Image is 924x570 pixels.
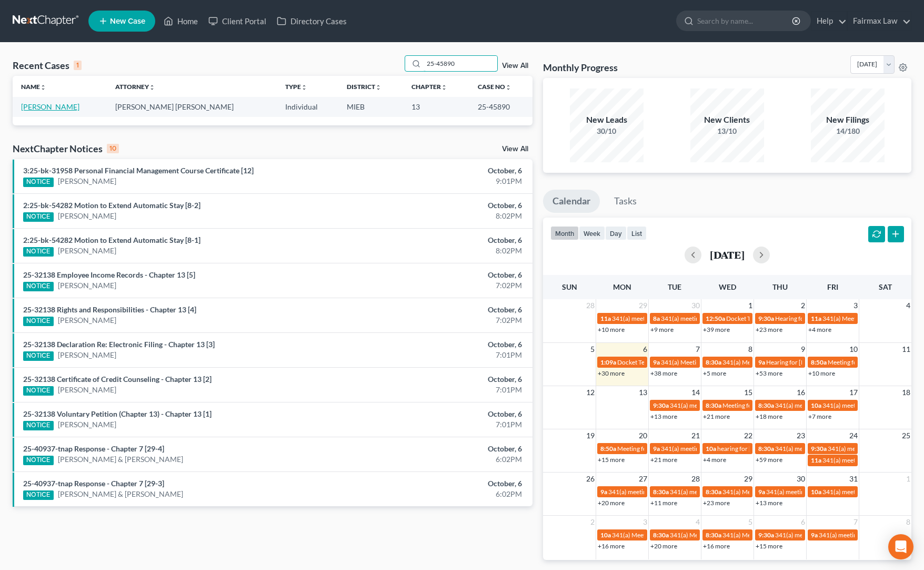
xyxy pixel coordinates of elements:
span: 9 [800,343,806,356]
a: Home [158,12,203,31]
a: Typeunfold_more [285,83,307,91]
a: +20 more [650,542,677,550]
a: +13 more [756,499,782,507]
span: 9a [653,445,660,453]
span: 27 [638,473,648,485]
input: Search by name... [697,11,794,31]
span: 8 [905,516,911,528]
span: 341(a) Meeting for [PERSON_NAME] and [PERSON_NAME] [722,488,887,496]
div: NOTICE [23,212,54,222]
div: NOTICE [23,282,54,291]
span: 2 [589,516,596,528]
div: 1 [74,61,82,70]
span: 3 [852,299,859,312]
a: +23 more [756,326,782,333]
span: 11a [811,456,821,464]
a: 25-40937-tnap Response - Chapter 7 [29-4] [23,444,164,453]
a: +10 more [598,326,625,333]
span: 9a [758,488,765,496]
a: +16 more [598,542,625,550]
div: NextChapter Notices [13,142,119,155]
div: 13/10 [690,126,764,136]
div: 7:01PM [363,419,522,430]
span: 12 [585,386,596,399]
div: New Filings [811,114,885,126]
div: NOTICE [23,421,54,430]
a: [PERSON_NAME] [21,102,79,111]
button: day [605,226,627,240]
span: 341(a) Meeting of Creditors for [PERSON_NAME] [670,531,806,539]
div: NOTICE [23,490,54,500]
span: 10a [811,488,821,496]
span: Fri [827,282,838,291]
a: 25-40937-tnap Response - Chapter 7 [29-3] [23,479,164,488]
div: NOTICE [23,317,54,326]
a: Directory Cases [272,12,352,31]
span: 30 [796,473,806,485]
span: 341(a) meeting for [PERSON_NAME] [775,445,877,453]
a: View All [502,145,528,153]
span: 9a [758,358,765,366]
div: Recent Cases [13,59,82,72]
span: New Case [110,17,145,25]
span: 341(a) meeting for [PERSON_NAME] [612,315,714,322]
a: [PERSON_NAME] [58,385,116,395]
i: unfold_more [301,84,307,91]
span: Tue [668,282,681,291]
span: 9:30a [653,401,669,409]
span: 11a [811,315,821,322]
span: 23 [796,429,806,442]
span: 30 [690,299,701,312]
span: 8:30a [706,401,721,409]
span: 18 [901,386,911,399]
button: month [550,226,579,240]
span: 29 [743,473,754,485]
span: 21 [690,429,701,442]
a: +15 more [756,542,782,550]
span: 341(a) meeting for [PERSON_NAME] [766,488,868,496]
a: +7 more [808,412,831,420]
a: Fairmax Law [848,12,911,31]
span: 6 [642,343,648,356]
span: 24 [848,429,859,442]
a: Calendar [543,190,600,213]
span: 13 [638,386,648,399]
h2: [DATE] [710,249,745,260]
span: 25 [901,429,911,442]
div: 7:01PM [363,385,522,395]
span: 19 [585,429,596,442]
span: 7 [852,516,859,528]
i: unfold_more [441,84,447,91]
span: 341(a) meeting for [PERSON_NAME] [661,445,762,453]
span: Docket Text: for [PERSON_NAME] [726,315,820,322]
a: +16 more [703,542,730,550]
span: 8:30a [706,531,721,539]
a: 25-32138 Employee Income Records - Chapter 13 [5] [23,270,195,279]
a: 25-32138 Certificate of Credit Counseling - Chapter 13 [2] [23,375,212,384]
span: Meeting for [PERSON_NAME] [722,401,805,409]
span: 8:30a [758,401,774,409]
a: +10 more [808,369,835,377]
a: Help [811,12,847,31]
span: 341(a) meeting for [PERSON_NAME] [775,401,877,409]
div: October, 6 [363,270,522,280]
a: +13 more [650,412,677,420]
a: 25-32138 Declaration Re: Electronic Filing - Chapter 13 [3] [23,340,215,349]
a: Tasks [605,190,646,213]
a: [PERSON_NAME] [58,176,116,186]
span: 341(a) meeting for [PERSON_NAME] [608,488,710,496]
span: 341(a) Meeting for Rayneshia [GEOGRAPHIC_DATA] [661,358,807,366]
div: 14/180 [811,126,885,136]
a: Nameunfold_more [21,83,46,91]
i: unfold_more [40,84,46,91]
a: +21 more [650,456,677,464]
span: 9:30a [758,531,774,539]
span: Sun [562,282,577,291]
td: MIEB [338,97,403,116]
a: +11 more [650,499,677,507]
a: 3:25-bk-31958 Personal Financial Management Course Certificate [12] [23,166,254,175]
a: [PERSON_NAME] [58,350,116,360]
div: 8:02PM [363,245,522,256]
a: [PERSON_NAME] [58,419,116,430]
a: +30 more [598,369,625,377]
